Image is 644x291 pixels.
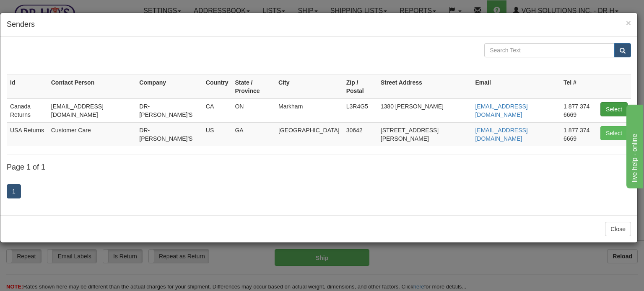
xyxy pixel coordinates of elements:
td: ON [231,98,275,122]
th: Zip / Postal [343,75,377,98]
td: DR-[PERSON_NAME]'S [136,98,203,122]
th: City [275,75,343,98]
td: L3R4G5 [343,98,377,122]
td: 1 877 374 6669 [560,98,597,122]
a: [EMAIL_ADDRESS][DOMAIN_NAME] [475,103,527,118]
td: 1380 [PERSON_NAME] [377,98,472,122]
td: US [203,122,232,146]
span: × [626,18,631,28]
td: Markham [275,98,343,122]
td: CA [203,98,232,122]
a: [EMAIL_ADDRESS][DOMAIN_NAME] [475,127,527,142]
button: Close [626,18,631,27]
th: Country [203,75,232,98]
td: Canada Returns [7,98,48,122]
button: Select [600,102,628,116]
td: [GEOGRAPHIC_DATA] [275,122,343,146]
input: Search Text [484,43,615,57]
td: Customer Care [48,122,136,146]
th: Id [7,75,48,98]
td: [EMAIL_ADDRESS][DOMAIN_NAME] [48,98,136,122]
th: Street Address [377,75,472,98]
td: GA [231,122,275,146]
td: [STREET_ADDRESS][PERSON_NAME] [377,122,472,146]
th: Tel # [560,75,597,98]
a: 1 [7,184,21,198]
div: live help - online [6,5,78,15]
h4: Senders [7,19,631,30]
th: Company [136,75,203,98]
th: State / Province [231,75,275,98]
th: Email [472,75,560,98]
iframe: chat widget [625,103,643,188]
button: Close [605,222,631,236]
th: Contact Person [48,75,136,98]
td: 30642 [343,122,377,146]
td: 1 877 374 6669 [560,122,597,146]
button: Select [600,126,628,140]
td: DR-[PERSON_NAME]'S [136,122,203,146]
h4: Page 1 of 1 [7,163,631,172]
td: USA Returns [7,122,48,146]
